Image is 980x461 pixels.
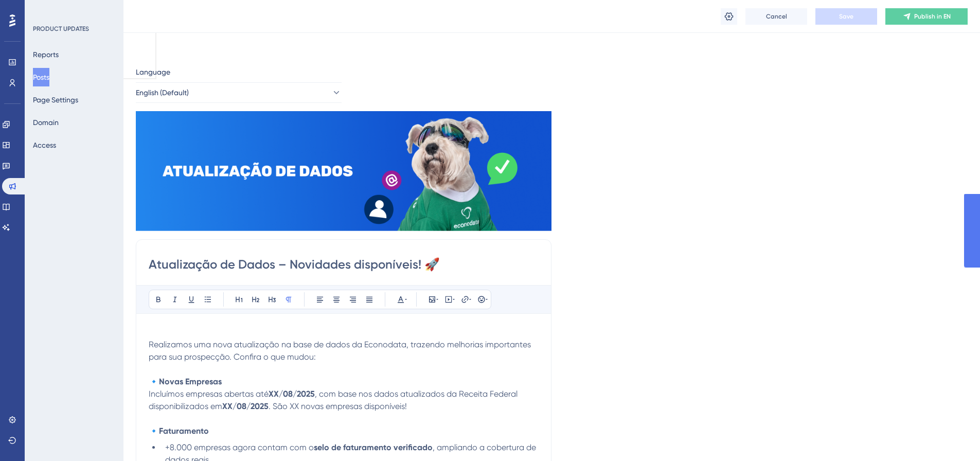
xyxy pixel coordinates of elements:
[159,426,209,436] strong: Faturamento
[149,377,159,386] span: 🔹
[766,12,787,21] span: Cancel
[33,91,78,109] button: Page Settings
[136,111,551,231] img: file-1716563110287.png
[149,256,539,273] input: Post Title
[269,401,407,411] span: . São XX novas empresas disponíveis!
[165,442,314,452] span: +8.000 empresas agora contam com o
[839,12,853,21] span: Save
[314,442,433,452] strong: selo de faturamento verificado
[33,25,89,33] div: PRODUCT UPDATES
[149,340,533,362] span: Realizamos uma nova atualização na base de dados da Econodata, trazendo melhorias importantes par...
[815,8,877,25] button: Save
[33,113,59,132] button: Domain
[33,136,56,154] button: Access
[159,377,222,386] strong: Novas Empresas
[33,45,59,64] button: Reports
[136,86,189,99] span: English (Default)
[149,426,159,436] span: 🔹
[269,389,315,399] strong: XX/08/2025
[33,68,49,86] button: Posts
[885,8,968,25] button: Publish in EN
[149,389,520,411] span: , com base nos dados atualizados da Receita Federal disponibilizados em
[745,8,807,25] button: Cancel
[149,389,269,399] span: Incluímos empresas abertas até
[222,401,269,411] strong: XX/08/2025
[136,66,170,78] span: Language
[136,82,342,103] button: English (Default)
[914,12,951,21] span: Publish in EN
